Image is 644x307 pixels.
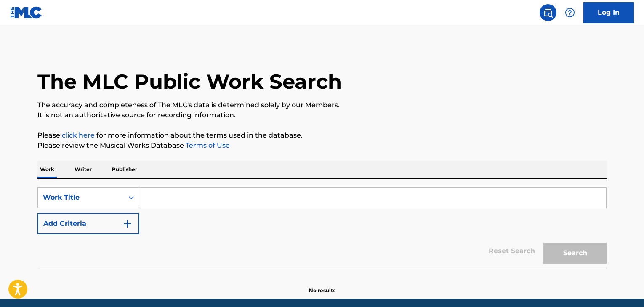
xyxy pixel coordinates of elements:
div: Help [562,4,578,21]
p: It is not an authoritative source for recording information. [37,110,607,120]
img: 9d2ae6d4665cec9f34b9.svg [122,219,133,229]
a: Terms of Use [184,141,230,149]
p: No results [309,277,335,294]
div: Work Title [43,193,119,203]
p: Writer [72,161,94,178]
h1: The MLC Public Work Search [37,69,342,94]
iframe: Chat Widget [602,267,644,307]
p: Please for more information about the terms used in the database. [37,130,607,140]
button: Add Criteria [37,213,139,234]
img: MLC Logo [10,6,43,19]
p: Please review the Musical Works Database [37,140,607,151]
img: search [543,8,553,18]
a: click here [62,131,95,139]
p: Publisher [109,161,140,178]
form: Search Form [37,187,607,268]
p: Work [37,161,57,178]
p: The accuracy and completeness of The MLC's data is determined solely by our Members. [37,100,607,110]
img: help [565,8,575,18]
a: Log In [583,2,634,23]
a: Public Search [540,4,556,21]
